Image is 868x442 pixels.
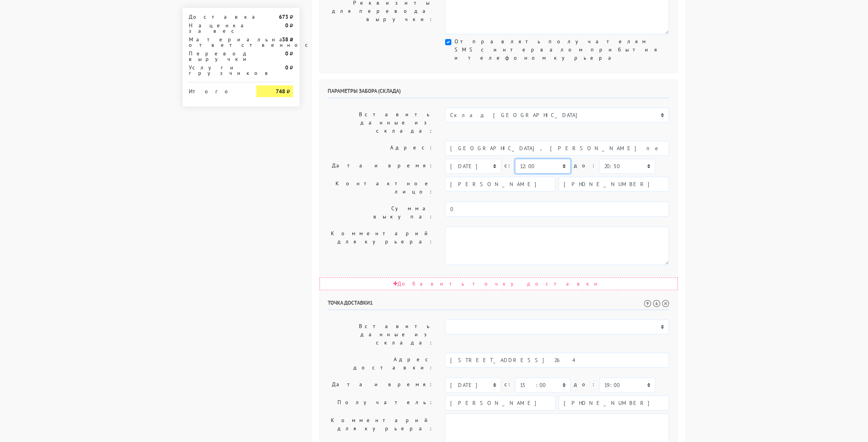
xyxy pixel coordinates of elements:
div: Наценка за вес [183,23,251,34]
input: Телефон [559,396,669,410]
label: Сумма выкупа: [322,202,440,224]
input: Телефон [559,177,669,192]
h6: Параметры забора (склада) [328,88,669,98]
input: Имя [445,396,556,410]
label: c: [504,159,512,172]
label: Дата и время: [322,378,440,392]
div: Материальная ответственность [183,37,251,48]
strong: 38 [282,36,288,43]
label: до: [574,378,596,391]
strong: 0 [285,22,288,29]
label: c: [504,378,512,391]
label: Дата и время: [322,159,440,174]
label: Комментарий для курьера: [322,227,440,265]
div: Перевод выручки [183,51,251,62]
label: Вставить данные из склада: [322,108,440,138]
strong: 0 [285,50,288,57]
strong: 0 [285,64,288,71]
strong: 673 [279,13,288,20]
h6: Точка доставки [328,300,669,310]
label: Адрес: [322,141,440,156]
div: Услуги грузчиков [183,65,251,76]
label: Адрес доставки: [322,353,440,375]
input: Имя [445,177,556,192]
span: 1 [370,299,373,306]
strong: 748 [276,88,285,95]
div: Добавить точку доставки [320,277,678,290]
div: Доставка [183,14,251,20]
label: Отправлять получателям SMS с интервалом прибытия и телефоном курьера [454,37,669,62]
label: до: [574,159,596,172]
label: Вставить данные из склада: [322,320,440,350]
div: Итого [189,85,245,94]
label: Получатель: [322,396,440,410]
label: Контактное лицо: [322,177,440,199]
